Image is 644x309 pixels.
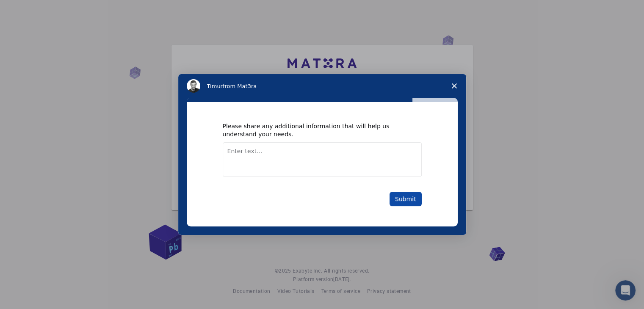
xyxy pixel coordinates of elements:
img: Profile image for Timur [187,79,200,93]
span: Soporte [17,6,47,14]
textarea: Enter text... [223,142,422,177]
span: Close survey [442,74,466,98]
div: Please share any additional information that will help us understand your needs. [223,122,409,138]
span: from Mat3ra [223,83,257,89]
button: Submit [390,192,422,206]
span: Timur [207,83,223,89]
